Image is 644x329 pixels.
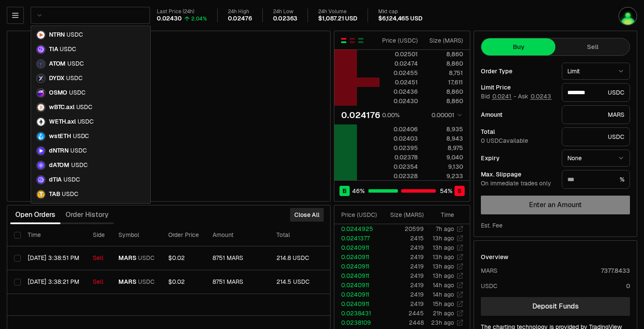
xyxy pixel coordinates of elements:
span: TIA [49,46,58,53]
span: USDC [66,31,83,39]
span: TAB [49,190,60,198]
span: wBTC.axl [49,104,75,111]
span: ATOM [49,60,66,68]
span: USDC [73,133,89,140]
span: NTRN [49,31,65,39]
img: dATOM Logo [37,162,45,169]
span: USDC [76,104,92,111]
img: DYDX Logo [37,75,45,82]
img: dTIA Logo [37,176,45,184]
img: wBTC.axl Logo [37,104,45,111]
span: WETH.axl [49,118,76,126]
img: dNTRN Logo [37,147,45,155]
span: USDC [78,118,94,126]
span: dNTRN [49,147,69,155]
img: NTRN Logo [37,31,45,39]
span: DYDX [49,75,64,82]
img: wstETH Logo [37,133,45,140]
img: OSMO Logo [37,89,45,97]
span: USDC [69,89,85,97]
img: ATOM Logo [37,60,45,68]
img: WETH.axl Logo [37,118,45,126]
span: USDC [63,176,80,184]
span: USDC [62,190,78,198]
span: dATOM [49,162,69,169]
span: USDC [67,60,83,68]
span: OSMO [49,89,67,97]
img: TAB Logo [37,190,45,198]
span: USDC [66,75,82,82]
span: dTIA [49,176,62,184]
span: wstETH [49,133,71,140]
span: USDC [71,162,87,169]
span: USDC [70,147,86,155]
span: USDC [60,46,76,53]
img: TIA Logo [37,46,45,53]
